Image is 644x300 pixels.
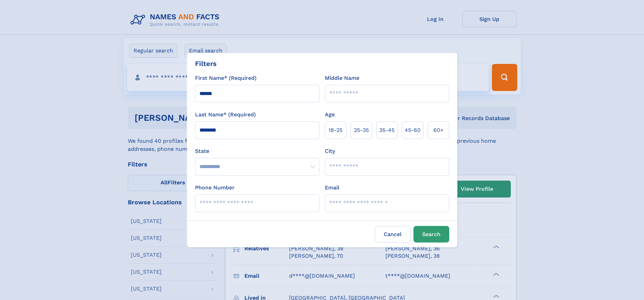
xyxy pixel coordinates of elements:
label: Cancel [375,226,411,243]
label: City [325,147,335,155]
span: 35‑45 [379,126,395,134]
span: 60+ [433,126,444,134]
span: 18‑25 [329,126,342,134]
label: Phone Number [195,184,235,192]
label: State [195,147,319,155]
div: Filters [195,59,217,69]
button: Search [413,226,449,243]
label: First Name* (Required) [195,74,257,82]
span: 25‑35 [354,126,369,134]
label: Email [325,184,339,192]
span: 45‑60 [405,126,421,134]
label: Middle Name [325,74,359,82]
label: Age [325,111,335,119]
label: Last Name* (Required) [195,111,256,119]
